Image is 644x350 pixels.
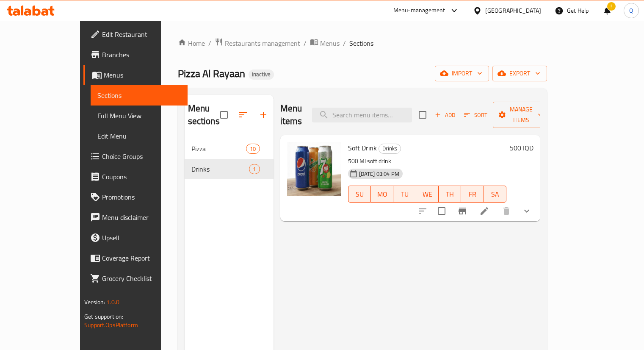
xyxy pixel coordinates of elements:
span: MO [374,188,390,200]
a: Edit menu item [479,206,489,216]
span: Edit Menu [97,131,181,141]
span: Menus [320,38,340,48]
span: Soft Drink [348,142,377,154]
a: Choice Groups [83,146,188,167]
span: Choice Groups [102,151,181,161]
span: Sort items [459,108,493,122]
button: export [492,66,547,81]
span: Select section [414,106,431,124]
button: Branch-specific-item [452,201,473,221]
a: Full Menu View [91,106,188,126]
span: Menus [104,70,181,80]
li: / [208,38,211,48]
button: FR [461,186,484,203]
div: Drinks1 [185,159,274,179]
li: / [304,38,307,48]
span: Q [629,6,633,15]
a: Branches [83,44,188,65]
span: [DATE] 03:04 PM [356,170,403,178]
div: Menu-management [393,6,445,16]
span: import [442,68,482,79]
span: Add [434,110,456,120]
span: Menu disclaimer [102,212,181,222]
h6: 500 IQD [510,142,533,154]
span: 10 [246,145,259,153]
span: Sections [97,90,181,100]
span: TU [397,188,412,200]
div: items [249,164,260,174]
span: SU [352,188,368,200]
a: Support.OpsPlatform [84,319,138,331]
a: Menu disclaimer [83,207,188,228]
span: Select to update [433,202,451,220]
span: Coupons [102,172,181,182]
button: import [435,66,489,81]
h2: Menu items [280,102,302,128]
div: Drinks [379,144,401,154]
span: Inactive [249,71,274,78]
span: Version: [84,297,105,308]
span: Branches [102,50,181,60]
a: Edit Menu [91,126,188,146]
span: 1.0.0 [106,297,119,308]
div: Inactive [249,69,274,80]
button: TU [393,186,416,203]
button: SU [348,186,371,203]
a: Grocery Checklist [83,268,188,289]
button: Manage items [493,102,550,128]
button: SA [484,186,506,203]
span: export [499,68,540,79]
a: Home [178,38,205,48]
nav: breadcrumb [178,38,547,49]
span: Sort [464,110,487,120]
a: Promotions [83,187,188,207]
span: 1 [249,165,259,173]
button: delete [496,201,517,221]
span: Pizza Al Rayaan [178,64,245,83]
button: WE [416,186,439,203]
span: Pizza [191,144,246,154]
span: TH [442,188,458,200]
a: Edit Restaurant [83,24,188,44]
span: Drinks [191,164,249,174]
span: WE [420,188,435,200]
span: Grocery Checklist [102,273,181,283]
div: items [246,144,260,154]
span: SA [487,188,503,200]
img: Soft Drink [287,142,341,196]
nav: Menu sections [185,135,274,183]
span: FR [464,188,480,200]
span: Add item [431,108,459,122]
span: Get support on: [84,311,123,322]
button: sort-choices [412,201,433,221]
span: Manage items [500,104,543,125]
a: Menus [310,38,340,49]
span: Drinks [379,144,401,153]
button: MO [371,186,393,203]
span: Sort sections [233,105,253,125]
a: Menus [83,65,188,85]
span: Full Menu View [97,111,181,121]
svg: Show Choices [522,206,532,216]
span: Promotions [102,192,181,202]
button: show more [517,201,537,221]
span: Sections [349,38,373,48]
span: Select all sections [215,106,233,124]
a: Upsell [83,228,188,248]
span: Upsell [102,233,181,243]
a: Sections [91,85,188,106]
span: Edit Restaurant [102,29,181,39]
button: Add section [253,105,274,125]
span: Restaurants management [225,38,300,48]
a: Coupons [83,167,188,187]
h2: Menu sections [188,102,220,128]
button: Add [431,108,459,122]
div: Pizza10 [185,139,274,159]
li: / [343,38,346,48]
button: Sort [462,108,489,122]
div: [GEOGRAPHIC_DATA] [485,6,541,15]
a: Coverage Report [83,248,188,268]
span: Coverage Report [102,253,181,263]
